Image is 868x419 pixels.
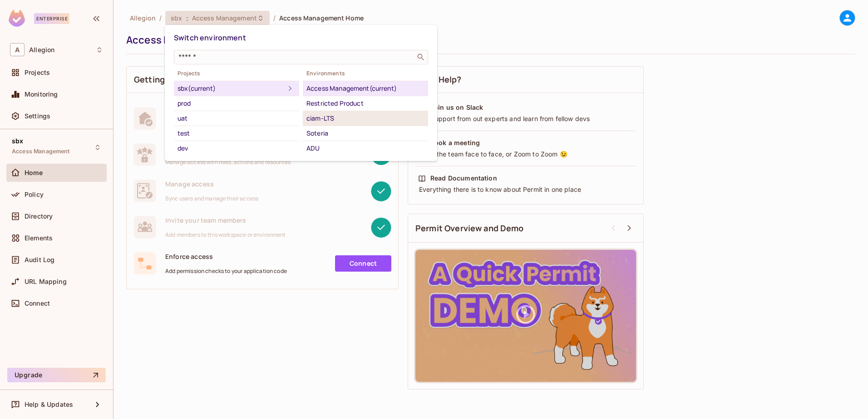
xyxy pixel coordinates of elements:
[174,70,299,77] span: Projects
[306,98,424,109] div: Restricted Product
[306,83,424,94] div: Access Management (current)
[306,113,424,124] div: ciam-LTS
[178,113,296,124] div: uat
[174,33,246,43] span: Switch environment
[178,98,296,109] div: prod
[178,128,296,139] div: test
[178,83,285,94] div: sbx (current)
[303,70,428,77] span: Environments
[306,143,424,154] div: ADU
[306,128,424,139] div: Soteria
[178,143,296,154] div: dev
